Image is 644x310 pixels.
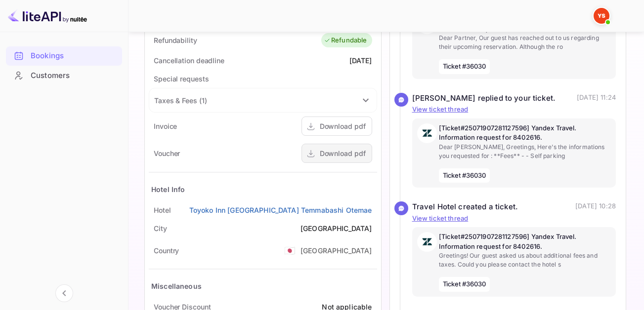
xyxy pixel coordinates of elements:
p: [DATE] 10:28 [575,201,616,213]
div: Refundability [154,35,197,45]
p: Greetings! Our guest asked us about additional fees and taxes. Could you please contact the hotel s [439,251,611,269]
p: Dear Partner, Our guest has reached out to us regarding their upcoming reservation. Although the ro [439,34,611,51]
img: AwvSTEc2VUhQAAAAAElFTkSuQmCC [417,232,437,252]
div: Invoice [154,121,177,131]
span: Ticket #36030 [439,59,490,74]
div: Travel Hotel created a ticket. [412,201,518,213]
span: United States [284,241,296,259]
span: Ticket #36030 [439,168,490,183]
button: Collapse navigation [55,284,73,302]
p: View ticket thread [412,214,616,224]
div: Hotel [154,205,171,215]
a: Customers [6,66,122,84]
div: Taxes & Fees ( 1 ) [154,95,207,106]
span: Ticket #36030 [439,277,490,292]
div: Refundable [324,36,367,45]
div: Download pdf [320,148,366,158]
div: City [154,223,167,233]
p: [DATE] 11:24 [577,93,616,104]
div: Miscellaneous [151,281,202,291]
a: Bookings [6,46,122,65]
div: Country [154,245,179,256]
p: View ticket thread [412,105,616,115]
div: Cancellation deadline [154,55,224,66]
p: Dear [PERSON_NAME], Greetings, Here's the informations you requested for : **Fees** - - Self parking [439,143,611,160]
p: [Ticket#25071907281127596] Yandex Travel. Information request for 8402616. [439,232,611,251]
div: Bookings [31,50,117,62]
img: LiteAPI logo [8,8,87,24]
div: Customers [6,66,122,85]
div: [PERSON_NAME] replied to your ticket. [412,93,556,104]
img: AwvSTEc2VUhQAAAAAElFTkSuQmCC [417,123,437,143]
div: Voucher [154,148,180,158]
div: Special requests [154,74,209,84]
a: Toyoko Inn [GEOGRAPHIC_DATA] Temmabashi Otemae [189,205,372,215]
p: [Ticket#25071907281127596] Yandex Travel. Information request for 8402616. [439,123,611,143]
div: [GEOGRAPHIC_DATA] [301,223,372,233]
img: Yandex Support [594,8,609,24]
div: Hotel Info [151,184,185,194]
div: Download pdf [320,121,366,131]
div: [DATE] [349,55,372,66]
div: [GEOGRAPHIC_DATA] [301,245,372,256]
div: Bookings [6,46,122,66]
div: Taxes & Fees (1) [149,88,377,112]
div: Customers [31,70,117,81]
